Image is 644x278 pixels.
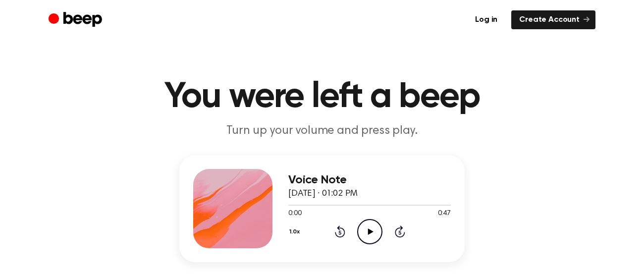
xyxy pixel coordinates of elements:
button: 1.0x [288,223,304,240]
h1: You were left a beep [68,79,576,115]
span: 0:00 [288,209,301,219]
a: Log in [467,10,505,29]
p: Turn up your volume and press play. [132,123,512,139]
h3: Voice Note [288,173,451,187]
span: [DATE] · 01:02 PM [288,189,358,198]
a: Beep [49,10,105,30]
a: Create Account [511,10,595,29]
span: 0:47 [438,209,451,219]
